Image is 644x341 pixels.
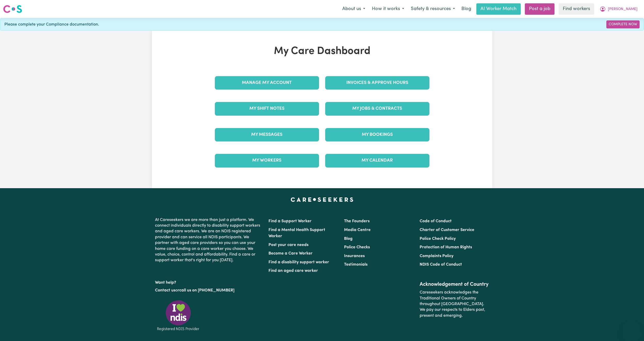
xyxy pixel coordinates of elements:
[155,299,201,332] img: Registered NDIS provider
[344,237,353,241] a: Blog
[344,228,371,232] a: Media Centre
[325,76,429,90] a: Invoices & Approve Hours
[420,263,462,267] a: NDIS Code of Conduct
[291,197,353,202] a: Careseekers home page
[420,228,474,232] a: Charter of Customer Service
[339,4,369,14] button: About us
[325,154,429,167] a: My Calendar
[268,219,312,223] a: Find a Support Worker
[344,263,368,267] a: Testimonials
[420,219,452,223] a: Code of Conduct
[420,288,489,321] p: Careseekers acknowledges the Traditional Owners of Country throughout [GEOGRAPHIC_DATA]. We pay o...
[596,4,641,14] button: My Account
[623,320,640,337] iframe: Button to launch messaging window, conversation in progress
[215,154,319,167] a: My Workers
[608,6,638,12] span: [PERSON_NAME]
[344,245,370,249] a: Police Checks
[155,278,262,286] p: Want help?
[268,243,308,247] a: Post your care needs
[155,215,262,265] p: At Careseekers we are more than just a platform. We connect individuals directly to disability su...
[215,76,319,90] a: Manage My Account
[215,102,319,115] a: My Shift Notes
[268,228,325,238] a: Find a Mental Health Support Worker
[606,20,640,28] a: Complete Now
[525,3,555,15] a: Post a job
[420,245,472,249] a: Protection of Human Rights
[3,3,22,15] a: Careseekers logo
[325,102,429,115] a: My Jobs & Contracts
[3,4,22,14] img: Careseekers logo
[212,45,433,58] h1: My Care Dashboard
[268,269,318,273] a: Find an aged care worker
[559,3,594,15] a: Find workers
[155,286,262,295] p: or
[179,288,234,292] a: call us on [PHONE_NUMBER]
[420,237,456,241] a: Police Check Policy
[4,21,99,28] span: Please complete your Compliance documentation.
[268,251,313,256] a: Become a Care Worker
[420,254,453,258] a: Complaints Policy
[369,4,407,14] button: How it works
[268,260,329,264] a: Find a disability support worker
[344,254,365,258] a: Insurances
[458,3,474,15] a: Blog
[215,128,319,141] a: My Messages
[155,288,175,292] a: Contact us
[476,3,521,15] a: AI Worker Match
[407,4,458,14] button: Safety & resources
[325,128,429,141] a: My Bookings
[344,219,370,223] a: The Founders
[420,281,489,288] h2: Acknowledgement of Country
